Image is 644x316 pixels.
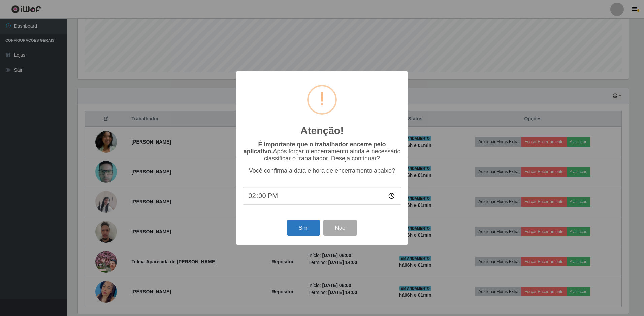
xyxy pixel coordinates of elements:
p: Você confirma a data e hora de encerramento abaixo? [243,167,401,175]
h2: Atenção! [300,125,344,137]
button: Não [323,220,357,236]
button: Sim [287,220,320,236]
p: Após forçar o encerramento ainda é necessário classificar o trabalhador. Deseja continuar? [243,141,401,162]
b: É importante que o trabalhador encerre pelo aplicativo. [243,141,386,155]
